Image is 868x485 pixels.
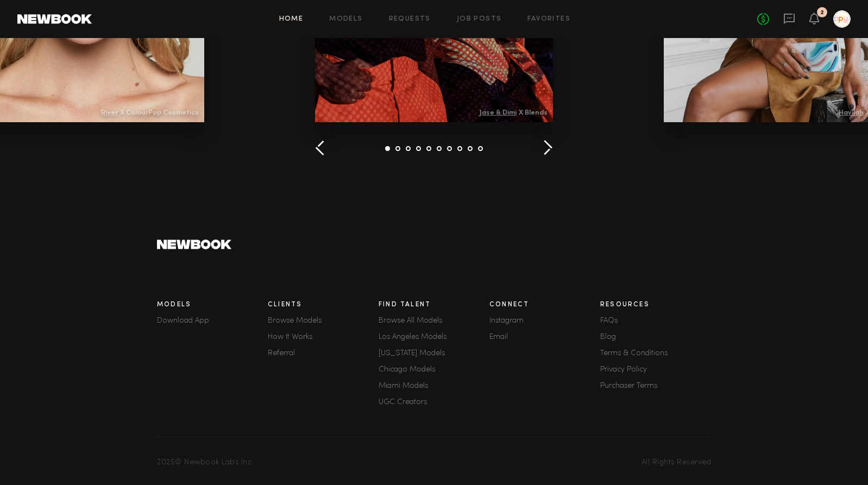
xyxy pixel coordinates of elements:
[600,366,711,374] a: Privacy Policy
[820,10,824,16] div: 2
[379,399,489,406] a: UGC Creators
[379,333,489,341] a: Los Angeles Models
[379,382,489,390] a: Miami Models
[268,317,379,325] a: Browse Models
[279,16,304,23] a: Home
[489,317,600,325] a: Instagram
[379,366,489,374] a: Chicago Models
[389,16,431,23] a: Requests
[600,317,711,325] a: FAQs
[379,301,489,308] h3: Find Talent
[268,350,379,357] a: Referral
[268,301,379,308] h3: Clients
[600,333,711,341] a: Blog
[489,301,600,308] h3: Connect
[527,16,570,23] a: Favorites
[329,16,362,23] a: Models
[489,333,600,341] a: Email
[268,333,379,341] a: How It Works
[157,317,268,325] a: Download App
[157,459,254,467] span: 2025 © Newbook Labs Inc.
[600,301,711,308] h3: Resources
[641,459,712,467] span: All Rights Reserved
[457,16,502,23] a: Job Posts
[157,301,268,308] h3: Models
[379,317,489,325] a: Browse All Models
[600,382,711,390] a: Purchaser Terms
[600,350,711,357] a: Terms & Conditions
[379,350,489,357] a: [US_STATE] Models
